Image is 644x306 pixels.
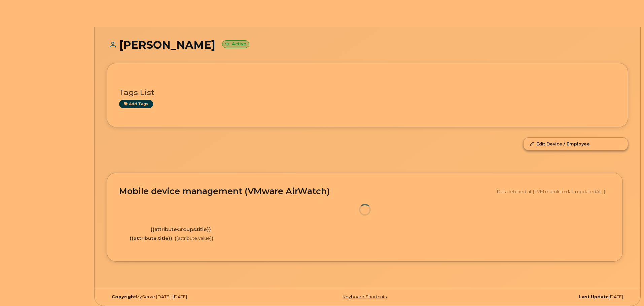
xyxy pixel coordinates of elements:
h2: Mobile device management (VMware AirWatch) [119,187,492,196]
a: Edit Device / Employee [524,138,628,150]
h4: {{attributeGroups.title}} [124,227,237,232]
small: Active [222,40,249,48]
label: {{attribute.title}}: [130,235,174,242]
h1: [PERSON_NAME] [107,39,628,51]
div: [DATE] [454,294,628,300]
strong: Last Update [579,294,609,299]
div: MyServe [DATE]–[DATE] [107,294,281,300]
a: Keyboard Shortcuts [343,294,387,299]
a: Add tags [119,100,153,108]
h3: Tags List [119,88,616,97]
span: {{attribute.value}} [175,235,213,241]
div: Data fetched at {{ VM.mdmInfo.data.updatedAt }} [497,185,610,198]
strong: Copyright [112,294,136,299]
